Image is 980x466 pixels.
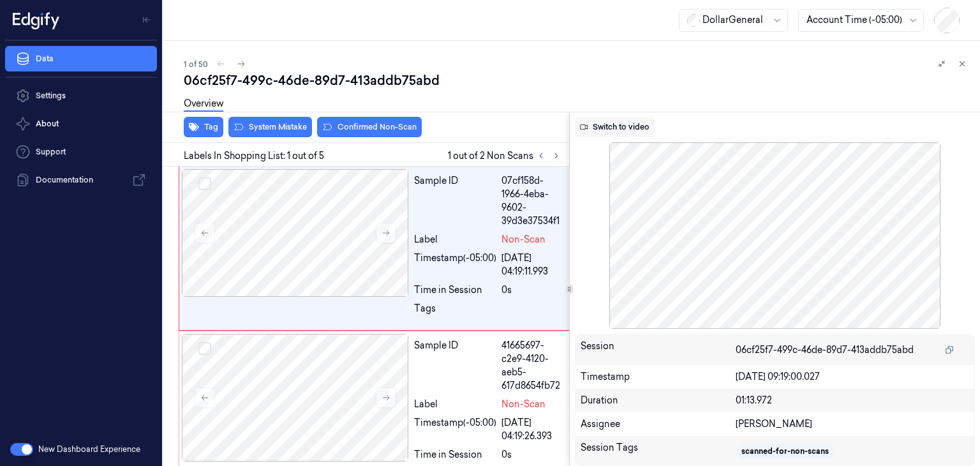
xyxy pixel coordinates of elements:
[501,174,563,228] div: 07cf158d-1966-4eba-9602-39d3e37534f1
[581,417,736,431] div: Assignee
[5,139,157,165] a: Support
[736,370,969,384] div: [DATE] 09:19:00.027
[414,233,496,246] div: Label
[736,394,969,407] div: 01:13.972
[414,174,496,228] div: Sample ID
[575,117,655,137] button: Switch to video
[317,117,422,137] button: Confirmed Non-Scan
[184,97,223,112] a: Overview
[501,283,563,297] div: 0s
[137,10,157,30] button: Toggle Navigation
[581,441,736,462] div: Session Tags
[448,148,564,163] span: 1 out of 2 Non Scans
[414,302,496,322] div: Tags
[501,252,563,278] div: [DATE] 04:19:11.993
[501,398,546,411] span: Non-Scan
[414,339,496,393] div: Sample ID
[414,283,496,297] div: Time in Session
[184,149,324,163] span: Labels In Shopping List: 1 out of 5
[741,446,829,457] div: scanned-for-non-scans
[501,448,563,462] div: 0s
[414,252,496,278] div: Timestamp (-05:00)
[184,117,223,137] button: Tag
[5,167,157,193] a: Documentation
[581,394,736,407] div: Duration
[501,233,546,246] span: Non-Scan
[228,117,312,137] button: System Mistake
[414,416,496,443] div: Timestamp (-05:00)
[501,339,563,393] div: 41665697-c2e9-4120-aeb5-617d8654fb72
[5,46,157,71] a: Data
[184,71,970,89] div: 06cf25f7-499c-46de-89d7-413addb75abd
[736,417,969,431] div: [PERSON_NAME]
[414,448,496,462] div: Time in Session
[198,177,211,190] button: Select row
[581,340,736,360] div: Session
[736,343,914,357] span: 06cf25f7-499c-46de-89d7-413addb75abd
[501,416,563,443] div: [DATE] 04:19:26.393
[198,342,211,355] button: Select row
[5,111,157,137] button: About
[581,370,736,384] div: Timestamp
[414,398,496,411] div: Label
[5,83,157,109] a: Settings
[184,59,208,70] span: 1 of 50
